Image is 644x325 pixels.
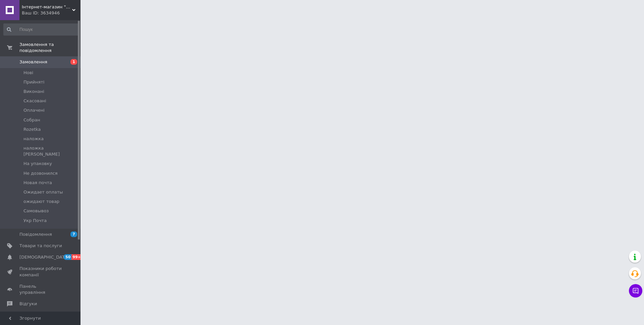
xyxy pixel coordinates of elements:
span: Товари та послуги [19,243,62,249]
span: Замовлення та повідомлення [19,42,80,54]
span: Показники роботи компанії [19,266,62,278]
span: Відгуки [19,301,37,307]
span: Прийняті [23,79,44,85]
span: наложка [PERSON_NAME] [23,145,78,157]
span: Панель управління [19,283,62,295]
span: Укр Почта [23,218,47,224]
span: Оплачені [23,107,45,113]
div: Ваш ID: 3634946 [22,10,80,16]
span: 99+ [71,254,83,260]
input: Пошук [3,23,79,36]
span: [DEMOGRAPHIC_DATA] [19,254,69,260]
button: Чат з покупцем [629,284,642,297]
span: Rozetka [23,126,41,132]
span: На упаковку [23,161,52,167]
span: Виконані [23,89,44,95]
span: 7 [70,231,77,237]
span: 50 [64,254,71,260]
span: Не дозвонился [23,170,58,176]
span: Замовлення [19,59,47,65]
span: наложка [23,136,44,142]
span: Скасовані [23,98,46,104]
span: Інтернет-магазин "Електроніка" [22,4,72,10]
span: Cобран [23,117,40,123]
span: Новая почта [23,180,52,186]
span: Повідомлення [19,231,52,237]
span: Самовывоз [23,208,49,214]
span: ожидают товар [23,199,59,205]
span: Нові [23,70,33,76]
span: Ожидает оплаты [23,189,63,195]
span: 1 [70,59,77,65]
